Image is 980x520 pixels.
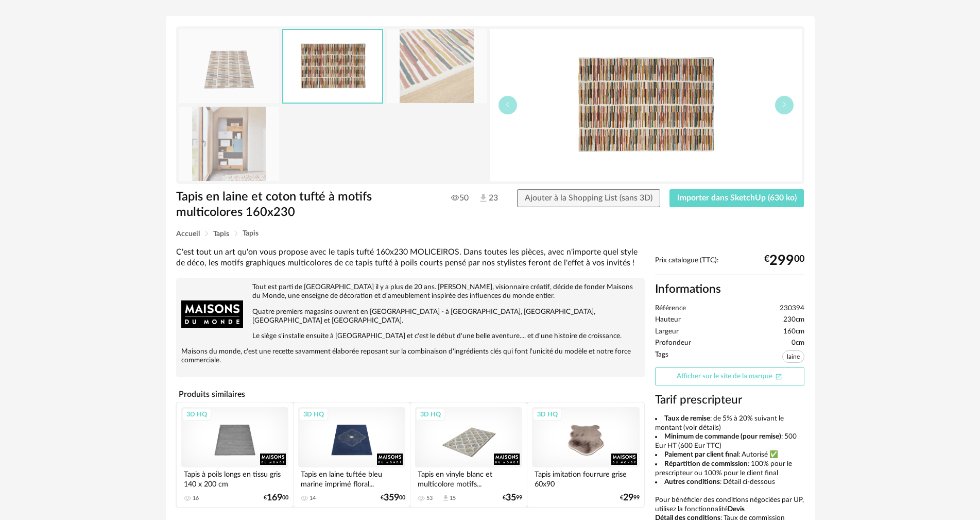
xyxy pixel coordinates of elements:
[664,478,720,485] b: Autres conditions
[294,402,410,507] a: 3D HQ Tapis en laine tuftée bleu marine imprimé floral... 14 €35900
[527,402,644,507] a: 3D HQ Tapis imitation fourrure grise 60x90 €2999
[381,494,405,501] div: € 00
[525,194,652,202] span: Ajouter à la Shopping List (sans 3D)
[451,193,469,203] span: 50
[264,494,288,501] div: € 00
[179,107,279,180] img: tapis-en-laine-et-coton-tufte-a-motifs-multicolores-160x230-1000-10-15-230394_8.jpg
[478,193,489,204] img: Téléchargements
[267,494,282,501] span: 169
[769,257,794,265] span: 299
[179,29,279,103] img: thumbnail.png
[193,495,199,502] div: 16
[775,372,782,379] span: Open In New icon
[181,347,640,365] p: Maisons du monde, c'est une recette savamment élaborée reposant sur la combinaison d'ingrédients ...
[181,283,640,300] p: Tout est parti de [GEOGRAPHIC_DATA] il y a plus de 20 ans. [PERSON_NAME], visionnaire créatif, dé...
[490,29,802,181] img: tapis-en-laine-et-coton-tufte-a-motifs-multicolores-160x230-1000-10-15-230394_1.jpg
[655,339,691,348] span: Profondeur
[213,230,229,238] span: Tapis
[506,494,516,501] span: 35
[181,308,640,325] p: Quatre premiers magasins ouvrent en [GEOGRAPHIC_DATA] - à [GEOGRAPHIC_DATA], [GEOGRAPHIC_DATA], [...
[764,257,804,265] div: € 00
[655,327,679,337] span: Largeur
[176,230,200,238] span: Accueil
[442,494,450,502] span: Download icon
[532,467,639,488] div: Tapis imitation fourrure grise 60x90
[655,393,804,408] h3: Tarif prescripteur
[478,193,498,204] span: 23
[664,460,748,467] b: Répartition de commission
[517,189,660,208] button: Ajouter à la Shopping List (sans 3D)
[664,433,781,440] b: Minimum de commande (pour remise)
[503,494,522,501] div: € 99
[182,408,212,421] div: 3D HQ
[655,450,804,460] li: : Autorisé ✅
[655,414,804,432] li: : de 5% à 20% suivant le montant (voir détails)
[243,230,259,237] span: Tapis
[783,327,804,337] span: 160cm
[655,282,804,297] h2: Informations
[664,415,710,422] b: Taux de remise
[664,451,738,458] b: Paiement par client final
[783,315,804,325] span: 230cm
[176,387,645,402] h4: Produits similaires
[669,189,804,208] button: Importer dans SketchUp (630 ko)
[532,408,562,421] div: 3D HQ
[298,467,405,488] div: Tapis en laine tuftée bleu marine imprimé floral...
[415,467,522,488] div: Tapis en vinyle blanc et multicolore motifs...
[655,350,668,365] span: Tags
[782,350,804,363] span: laine
[792,339,804,348] span: 0cm
[176,247,645,269] div: C'est tout un art qu'on vous propose avec le tapis tufté 160x230 MOLICEIROS. Dans toutes les pièc...
[677,194,797,202] span: Importer dans SketchUp (630 ko)
[310,495,316,502] div: 14
[655,478,804,487] li: : Détail ci-dessous
[283,30,382,103] img: tapis-en-laine-et-coton-tufte-a-motifs-multicolores-160x230-1000-10-15-230394_1.jpg
[655,304,686,313] span: Référence
[623,494,633,501] span: 29
[450,495,456,502] div: 15
[181,332,640,341] p: Le siège s'installe ensuite à [GEOGRAPHIC_DATA] et c'est le début d'une belle aventure.... et d'u...
[410,402,527,507] a: 3D HQ Tapis en vinyle blanc et multicolore motifs... 53 Download icon 15 €3599
[299,408,329,421] div: 3D HQ
[728,506,745,513] b: Devis
[655,256,804,275] div: Prix catalogue (TTC):
[177,402,293,507] a: 3D HQ Tapis à poils longs en tissu gris 140 x 200 cm 16 €16900
[181,283,243,345] img: brand logo
[655,367,804,385] a: Afficher sur le site de la marqueOpen In New icon
[176,189,432,221] h1: Tapis en laine et coton tufté à motifs multicolores 160x230
[176,230,804,238] div: Breadcrumb
[416,408,445,421] div: 3D HQ
[780,304,804,313] span: 230394
[387,29,487,103] img: tapis-en-laine-et-coton-tufte-a-motifs-multicolores-160x230-1000-10-15-230394_3.jpg
[655,432,804,450] li: : 500 Eur HT (600 Eur TTC)
[655,315,681,325] span: Hauteur
[655,460,804,478] li: : 100% pour le prescripteur ou 100% pour le client final
[620,494,640,501] div: € 99
[181,467,288,488] div: Tapis à poils longs en tissu gris 140 x 200 cm
[426,495,433,502] div: 53
[384,494,399,501] span: 359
